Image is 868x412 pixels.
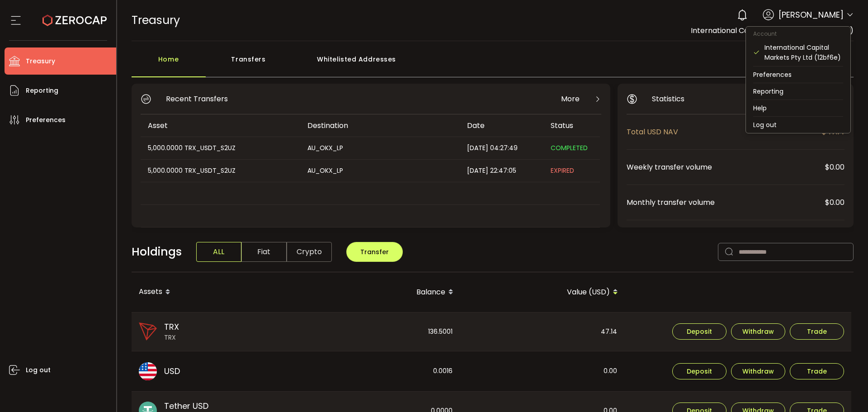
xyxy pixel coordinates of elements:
[746,30,784,38] span: Account
[461,284,625,300] div: Value (USD)
[460,166,543,176] div: [DATE] 22:47:05
[206,50,292,77] div: Transfers
[26,84,58,97] span: Reporting
[687,368,712,374] span: Deposit
[164,400,208,412] span: Tether USD
[691,25,854,36] span: International Capital Markets Pty Ltd (12bf6e)
[164,333,179,342] span: TRX
[26,114,66,127] span: Preferences
[296,313,460,351] div: 136.5001
[139,322,157,341] img: trx_portfolio.png
[461,313,624,351] div: 47.14
[141,166,299,176] div: 5,000.0000 TRX_USDT_S2UZ
[132,12,180,28] span: Treasury
[296,351,460,391] div: 0.0016
[561,93,580,104] span: More
[790,323,844,340] button: Trade
[746,100,850,116] li: Help
[778,9,844,21] span: [PERSON_NAME]
[26,364,51,377] span: Log out
[346,242,403,262] button: Transfer
[132,50,206,77] div: Home
[652,93,684,104] span: Statistics
[287,242,332,262] span: Crypto
[672,363,726,379] button: Deposit
[543,120,600,131] div: Status
[132,243,182,260] span: Holdings
[672,323,726,340] button: Deposit
[746,117,850,133] li: Log out
[825,161,844,173] span: $0.00
[746,83,850,99] li: Reporting
[731,363,785,379] button: Withdraw
[460,143,543,153] div: [DATE] 04:27:49
[627,197,825,208] span: Monthly transfer volume
[166,93,228,104] span: Recent Transfers
[26,55,55,68] span: Treasury
[164,365,180,377] span: USD
[300,143,459,153] div: AU_OKX_LP
[687,328,712,335] span: Deposit
[164,321,179,333] span: TRX
[300,120,460,131] div: Destination
[627,126,822,137] span: Total USD NAV
[139,362,157,380] img: usd_portfolio.svg
[746,66,850,83] li: Preferences
[292,50,422,77] div: Whitelisted Addresses
[790,363,844,379] button: Trade
[196,242,241,262] span: ALL
[460,120,543,131] div: Date
[627,161,825,173] span: Weekly transfer volume
[296,284,461,300] div: Balance
[807,368,827,374] span: Trade
[300,166,459,176] div: AU_OKX_LP
[141,143,299,153] div: 5,000.0000 TRX_USDT_S2UZ
[551,143,588,152] span: COMPLETED
[461,351,624,391] div: 0.00
[141,120,300,131] div: Asset
[360,247,389,256] span: Transfer
[551,166,574,175] span: EXPIRED
[132,284,296,300] div: Assets
[825,197,844,208] span: $0.00
[731,323,785,340] button: Withdraw
[807,328,827,335] span: Trade
[764,43,843,62] div: International Capital Markets Pty Ltd (12bf6e)
[241,242,287,262] span: Fiat
[742,328,774,335] span: Withdraw
[742,368,774,374] span: Withdraw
